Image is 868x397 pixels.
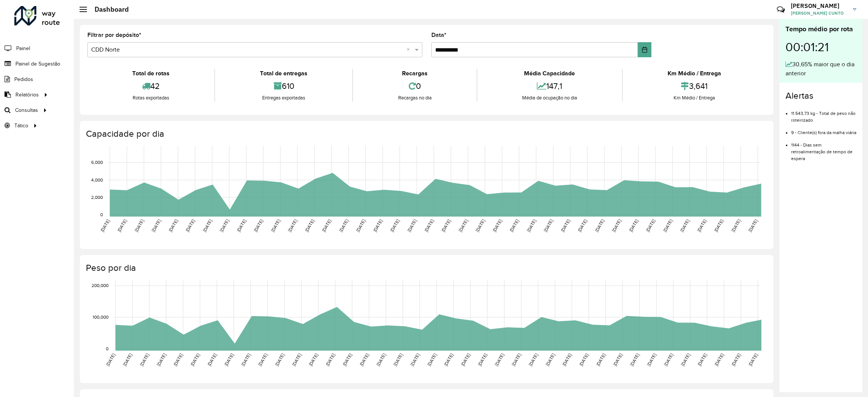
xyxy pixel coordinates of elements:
[15,91,39,99] span: Relatórios
[625,69,764,78] div: Km Médio / Entrega
[697,353,708,367] text: [DATE]
[217,94,350,102] div: Entregas exportadas
[91,195,103,200] text: 2,000
[287,218,298,233] text: [DATE]
[406,218,417,233] text: [DATE]
[629,353,640,367] text: [DATE]
[86,128,766,139] h4: Capacidade por dia
[594,218,605,233] text: [DATE]
[139,353,150,367] text: [DATE]
[509,218,520,233] text: [DATE]
[791,10,847,17] span: [PERSON_NAME] CUNTO
[791,104,856,124] li: 11.543,73 kg - Total de peso não roteirizado
[217,78,350,94] div: 610
[321,218,332,233] text: [DATE]
[543,218,554,233] text: [DATE]
[679,218,690,233] text: [DATE]
[528,353,539,367] text: [DATE]
[223,353,234,367] text: [DATE]
[492,218,503,233] text: [DATE]
[14,122,28,130] span: Tático
[785,60,856,78] div: 30,65% maior que o dia anterior
[646,353,657,367] text: [DATE]
[785,90,856,101] h4: Alertas
[460,353,471,367] text: [DATE]
[431,31,446,40] label: Data
[355,69,474,78] div: Recargas
[628,218,639,233] text: [DATE]
[202,218,213,233] text: [DATE]
[274,353,285,367] text: [DATE]
[714,353,724,367] text: [DATE]
[773,2,789,18] a: Contato Rápido
[479,94,620,102] div: Média de ocupação no dia
[156,353,167,367] text: [DATE]
[189,353,200,367] text: [DATE]
[14,75,33,83] span: Pedidos
[134,218,145,233] text: [DATE]
[785,24,856,34] div: Tempo médio por rota
[270,218,281,233] text: [DATE]
[206,353,217,367] text: [DATE]
[89,94,212,102] div: Rotas exportadas
[663,353,674,367] text: [DATE]
[99,218,110,233] text: [DATE]
[638,42,651,57] button: Choose Date
[100,212,103,217] text: 0
[308,353,319,367] text: [DATE]
[116,218,127,233] text: [DATE]
[479,69,620,78] div: Média Capacidade
[16,44,30,52] span: Painel
[291,353,302,367] text: [DATE]
[406,45,413,54] span: Clear all
[355,94,474,102] div: Recargas no dia
[219,218,230,233] text: [DATE]
[173,353,183,367] text: [DATE]
[526,218,537,233] text: [DATE]
[105,353,116,367] text: [DATE]
[791,136,856,162] li: 1144 - Dias sem retroalimentação de tempo de espera
[577,218,588,233] text: [DATE]
[785,34,856,60] div: 00:01:21
[479,78,620,94] div: 147,1
[15,60,60,68] span: Painel de Sugestão
[93,315,108,319] text: 100,000
[257,353,268,367] text: [DATE]
[168,218,179,233] text: [DATE]
[92,283,108,288] text: 200,000
[393,353,403,367] text: [DATE]
[730,353,741,367] text: [DATE]
[355,218,366,233] text: [DATE]
[578,353,589,367] text: [DATE]
[662,218,673,233] text: [DATE]
[240,353,251,367] text: [DATE]
[389,218,400,233] text: [DATE]
[87,31,141,40] label: Filtrar por depósito
[410,353,420,367] text: [DATE]
[325,353,336,367] text: [DATE]
[355,78,474,94] div: 0
[645,218,656,233] text: [DATE]
[457,218,468,233] text: [DATE]
[713,218,724,233] text: [DATE]
[106,346,108,351] text: 0
[612,353,623,367] text: [DATE]
[151,218,162,233] text: [DATE]
[359,353,370,367] text: [DATE]
[376,353,387,367] text: [DATE]
[372,218,383,233] text: [DATE]
[545,353,556,367] text: [DATE]
[87,5,129,14] h2: Dashboard
[89,78,212,94] div: 42
[89,69,212,78] div: Total de rotas
[747,353,758,367] text: [DATE]
[730,218,741,233] text: [DATE]
[440,218,451,233] text: [DATE]
[511,353,522,367] text: [DATE]
[625,94,764,102] div: Km Médio / Entrega
[423,218,434,233] text: [DATE]
[15,106,38,114] span: Consultas
[342,353,353,367] text: [DATE]
[791,124,856,136] li: 9 - Cliente(s) fora da malha viária
[696,218,707,233] text: [DATE]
